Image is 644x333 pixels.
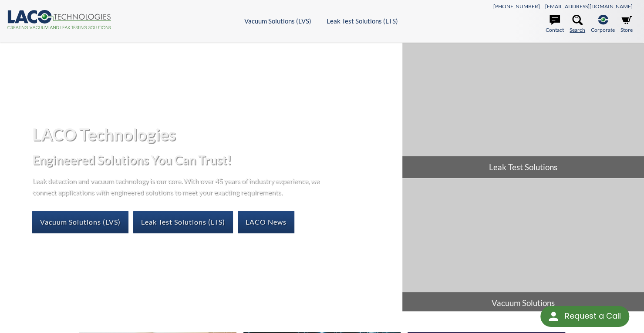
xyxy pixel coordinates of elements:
div: Request a Call [564,306,620,326]
a: Vacuum Solutions (LVS) [244,17,311,25]
a: [PHONE_NUMBER] [493,3,540,10]
img: round button [546,309,560,323]
span: Vacuum Solutions [402,292,644,314]
span: Corporate [591,26,615,34]
a: LACO News [238,211,294,233]
a: Leak Test Solutions (LTS) [327,17,398,25]
h2: Engineered Solutions You Can Trust! [32,152,395,168]
a: Vacuum Solutions [402,178,644,314]
span: Leak Test Solutions [402,156,644,178]
a: Contact [546,15,564,34]
a: Vacuum Solutions (LVS) [32,211,128,233]
a: Search [570,15,585,34]
a: [EMAIL_ADDRESS][DOMAIN_NAME] [545,3,633,10]
a: Leak Test Solutions (LTS) [133,211,233,233]
a: Store [620,15,633,34]
div: Request a Call [540,306,629,327]
a: Leak Test Solutions [402,43,644,178]
h1: LACO Technologies [32,124,395,145]
p: Leak detection and vacuum technology is our core. With over 45 years of industry experience, we c... [32,175,324,197]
